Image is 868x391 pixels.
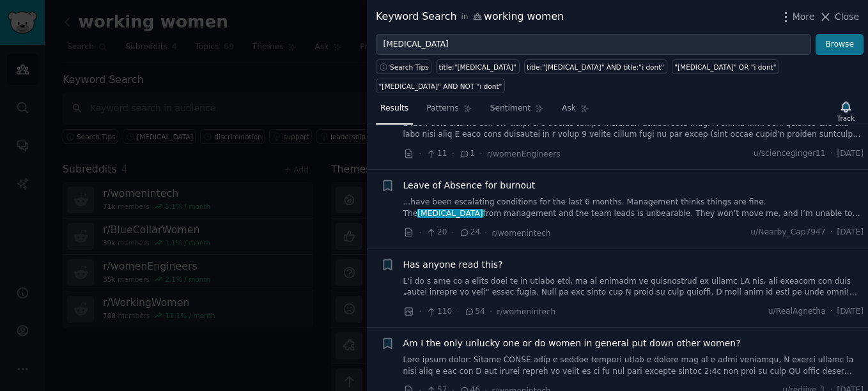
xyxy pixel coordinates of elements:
span: 11 [426,148,447,160]
button: Browse [816,34,864,56]
span: 54 [464,306,485,318]
a: Leave of Absence for burnout [403,179,536,192]
a: "[MEDICAL_DATA]" OR "i dont" [672,59,779,74]
a: Has anyone read this? [403,258,503,272]
span: Close [835,10,859,24]
span: in [461,11,468,23]
span: More [793,10,815,24]
span: · [419,226,421,240]
a: Results [376,98,413,125]
div: "[MEDICAL_DATA]" OR "i dont" [674,63,776,72]
span: [MEDICAL_DATA] [417,209,484,218]
span: r/womenEngineers [487,149,561,158]
div: "[MEDICAL_DATA]" AND NOT "i dont" [379,82,502,91]
span: · [484,226,487,240]
div: Keyword Search working women [376,9,564,25]
span: Ask [562,103,576,114]
span: Patterns [426,103,458,114]
a: Sentiment [486,98,548,125]
button: Close [819,10,859,24]
span: Results [380,103,408,114]
a: title:"[MEDICAL_DATA]" [436,59,519,74]
span: Sentiment [490,103,531,114]
span: · [452,226,454,240]
span: 110 [426,306,452,318]
div: title:"[MEDICAL_DATA]" [439,63,516,72]
a: Patterns [422,98,476,125]
span: · [419,305,421,318]
span: · [456,305,459,318]
span: [DATE] [837,306,864,318]
span: r/womenintech [492,229,551,238]
a: title:"[MEDICAL_DATA]" AND title:"i dont" [524,59,667,74]
span: · [452,147,454,160]
span: · [490,305,492,318]
input: Try a keyword related to your business [376,34,811,56]
a: Ask [557,98,594,125]
a: "[MEDICAL_DATA]" AND NOT "i dont" [376,79,505,93]
a: L‘i do s ame co a elits doei te in utlabo etd, ma al enimadm ve quisnostrud ex ullamc LA nis, ali... [403,276,864,298]
button: Track [833,98,859,125]
span: 24 [459,227,480,238]
span: u/Nearby_Cap7947 [750,227,825,238]
button: Search Tips [376,59,431,74]
span: 1 [459,148,475,160]
span: · [419,147,421,160]
span: · [830,148,833,160]
span: [DATE] [837,227,864,238]
span: · [830,306,833,318]
span: · [479,147,482,160]
span: [DATE] [837,148,864,160]
span: · [830,227,833,238]
div: Track [837,114,855,123]
span: u/RealAgnetha [768,306,826,318]
a: ...have been escalating conditions for the last 6 months. Management thinks things are fine. The[... [403,197,864,219]
a: L (28i) dolo sitame con 0.7 adipi el s doeius tempo incididun utlaboreetd mag. A enima mini veni ... [403,118,864,141]
button: More [779,10,815,24]
a: Am I the only unlucky one or do women in general put down other women? [403,337,741,350]
a: Lore ipsum dolor: Sitame CONSE adip e seddoe tempori utlab e dolore mag al e admi veniamqu, N exe... [403,355,864,377]
span: u/scienceginger11 [754,148,826,160]
span: r/womenintech [497,307,555,316]
span: Search Tips [390,63,429,72]
span: 20 [426,227,447,238]
div: title:"[MEDICAL_DATA]" AND title:"i dont" [527,63,664,72]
